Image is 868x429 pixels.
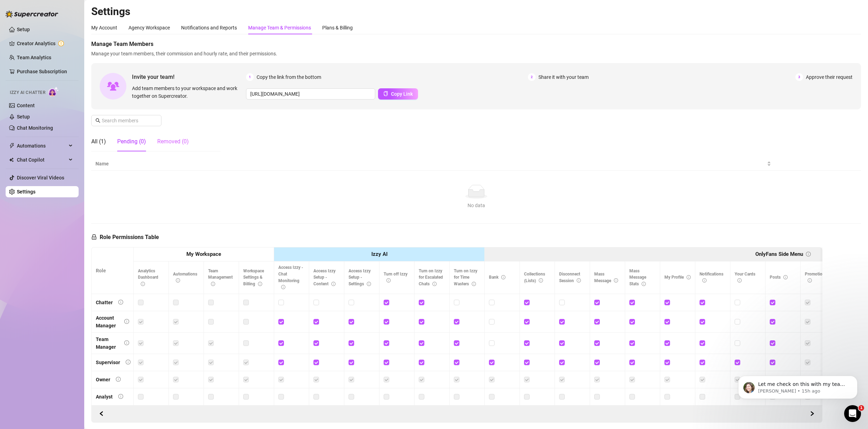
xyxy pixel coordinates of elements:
[124,340,129,345] span: info-circle
[118,394,123,399] span: info-circle
[17,140,67,151] span: Automations
[118,300,123,305] span: info-circle
[378,88,418,100] button: Copy Link
[783,275,788,279] span: info-circle
[17,27,30,32] a: Setup
[246,73,254,81] span: 1
[664,275,691,280] span: My Profile
[419,268,443,287] span: Turn on Izzy for Escalated Chats
[99,411,104,416] span: left
[96,408,107,420] button: Scroll Forward
[17,69,67,74] a: Purchase Subscription
[96,299,113,306] div: Chatter
[737,278,742,282] span: info-circle
[806,73,853,81] span: Approve their request
[124,319,129,324] span: info-circle
[614,278,618,282] span: info-circle
[116,377,121,382] span: info-circle
[577,278,581,282] span: info-circle
[844,405,861,422] iframe: Intercom live chat
[489,275,505,280] span: Bank
[349,268,371,287] span: Access Izzy Setup - Settings
[9,143,15,149] span: thunderbolt
[559,272,581,283] span: Disconnect Session
[454,268,477,287] span: Turn on Izzy for Time Wasters
[128,24,170,32] div: Agency Workspace
[257,73,321,81] span: Copy the link from the bottom
[92,247,134,294] th: Role
[810,411,815,416] span: right
[91,24,117,32] div: My Account
[48,87,59,97] img: AI Chatter
[278,265,303,290] span: Access Izzy - Chat Monitoring
[102,117,152,124] input: Search members
[386,278,391,282] span: info-circle
[735,272,755,283] span: Your Cards
[391,91,413,97] span: Copy Link
[186,251,221,257] strong: My Workspace
[258,282,262,286] span: info-circle
[17,38,73,49] a: Creator Analytics exclamation-circle
[384,272,408,283] span: Turn off Izzy
[95,160,766,168] span: Name
[243,268,264,287] span: Workspace Settings & Billing
[132,84,243,100] span: Add team members to your workspace and work together on Supercreator.
[472,282,476,286] span: info-circle
[176,278,180,282] span: info-circle
[141,282,145,286] span: info-circle
[126,360,131,365] span: info-circle
[117,137,146,146] div: Pending (0)
[6,11,58,18] img: logo-BBDzfeDw.svg
[95,118,100,123] span: search
[805,272,827,283] span: Promotions
[17,175,64,181] a: Discover Viral Videos
[808,278,812,282] span: info-circle
[528,73,536,81] span: 2
[17,125,53,131] a: Chat Monitoring
[17,103,35,108] a: Content
[96,393,113,401] div: Analyst
[524,272,545,283] span: Collections (Lists)
[91,40,861,48] span: Manage Team Members
[281,285,285,289] span: info-circle
[248,24,311,32] div: Manage Team & Permissions
[138,268,158,287] span: Analytics Dashboard
[700,272,723,283] span: Notifications
[702,278,707,282] span: info-circle
[322,24,353,32] div: Plans & Billing
[173,272,197,283] span: Automations
[501,275,505,279] span: info-circle
[91,157,775,171] th: Name
[371,251,387,257] strong: Izzy AI
[728,361,868,410] iframe: Intercom notifications message
[132,73,246,81] span: Invite your team!
[181,24,237,32] div: Notifications and Reports
[208,268,233,287] span: Team Management
[98,202,854,209] div: No data
[367,282,371,286] span: info-circle
[17,55,51,60] a: Team Analytics
[211,282,215,286] span: info-circle
[96,376,110,383] div: Owner
[91,137,106,146] div: All (1)
[331,282,336,286] span: info-circle
[17,114,30,120] a: Setup
[17,189,35,195] a: Settings
[96,314,119,329] div: Account Manager
[755,251,803,257] strong: OnlyFans Side Menu
[10,89,45,96] span: Izzy AI Chatter
[539,278,543,282] span: info-circle
[642,282,646,286] span: info-circle
[9,157,14,162] img: Chat Copilot
[383,91,388,96] span: copy
[313,268,336,287] span: Access Izzy Setup - Content
[807,408,818,420] button: Scroll Backward
[629,268,646,287] span: Mass Message Stats
[96,335,119,351] div: Team Manager
[91,234,97,240] span: lock
[96,359,120,366] div: Supervisor
[432,282,437,286] span: info-circle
